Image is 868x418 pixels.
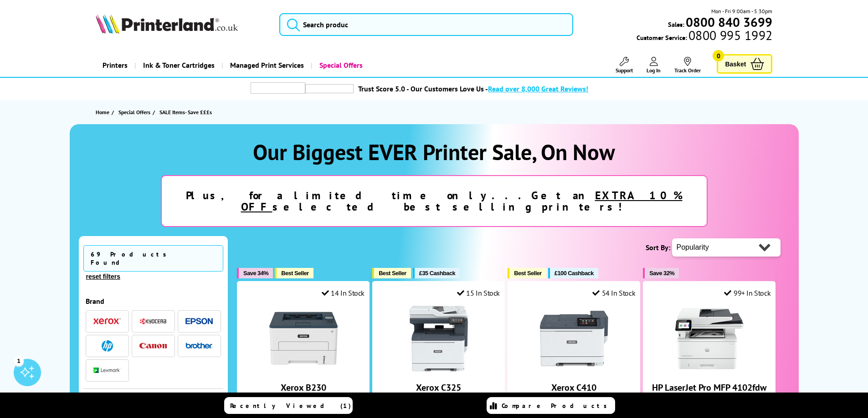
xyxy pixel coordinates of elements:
[555,270,594,277] span: £100 Cashback
[186,188,683,214] strong: Plus, for a limited time only...Get an selected best selling printers!
[118,107,150,117] span: Special Offers
[649,270,674,277] span: Save 32%
[717,54,772,74] a: Basket 0
[540,365,608,374] a: Xerox C410
[724,288,770,297] div: 99+ In Stock
[616,67,633,74] span: Support
[281,270,309,277] span: Best Seller
[502,402,612,410] span: Compare Products
[713,50,724,61] span: 0
[592,288,635,297] div: 54 In Stock
[96,14,268,35] a: Printerland Logo
[221,54,311,77] a: Managed Print Services
[652,382,766,393] a: HP LaserJet Pro MFP 4102fdw
[83,245,224,272] span: 69 Products Found
[230,402,351,410] span: Recently Viewed (1)
[548,268,598,278] button: £100 Cashback
[137,340,169,352] button: Canon
[643,268,679,278] button: Save 32%
[279,13,573,36] input: Search produc
[725,58,746,70] span: Basket
[185,318,213,325] img: Epson
[684,18,772,26] a: 0800 840 3699
[281,382,326,393] a: Xerox B230
[91,340,123,352] button: HP
[379,270,406,277] span: Best Seller
[322,288,365,297] div: 14 In Stock
[269,365,338,374] a: Xerox B230
[96,54,134,77] a: Printers
[93,368,121,373] img: Lexmark
[675,304,744,373] img: HP LaserJet Pro MFP 4102fdw
[91,315,123,327] button: Xerox
[241,188,683,214] u: EXTRA 10% OFF
[185,342,213,349] img: Brother
[137,315,169,327] button: Kyocera
[675,365,744,374] a: HP LaserJet Pro MFP 4102fdw
[251,82,305,94] img: trustpilot rating
[687,31,772,40] span: 0800 995 1992
[646,243,670,252] span: Sort By:
[372,268,411,278] button: Best Seller
[514,270,542,277] span: Best Seller
[405,304,473,373] img: Xerox C325
[118,107,153,117] a: Special Offers
[14,356,24,366] div: 1
[488,84,588,93] span: Read over 8,000 Great Reviews!
[143,54,215,77] span: Ink & Toner Cartridges
[405,365,473,374] a: Xerox C325
[668,20,684,29] span: Sales:
[457,288,500,297] div: 15 In Stock
[647,67,661,74] span: Log In
[139,343,167,349] img: Canon
[159,109,212,116] span: SALE Items- Save £££s
[358,84,588,93] a: Trust Score 5.0 - Our Customers Love Us -Read over 8,000 Great Reviews!
[96,107,112,117] a: Home
[96,14,238,34] img: Printerland Logo
[83,272,123,281] button: reset filters
[416,382,461,393] a: Xerox C325
[305,84,354,93] img: trustpilot rating
[86,297,221,306] div: Brand
[102,340,113,352] img: HP
[269,304,338,373] img: Xerox B230
[237,268,273,278] button: Save 34%
[711,7,772,15] span: Mon - Fri 9:00am - 5:30pm
[674,57,701,74] a: Track Order
[508,268,546,278] button: Best Seller
[183,315,216,327] button: Epson
[540,304,608,373] img: Xerox C410
[93,318,121,324] img: Xerox
[637,31,772,42] span: Customer Service:
[243,270,268,277] span: Save 34%
[183,340,216,352] button: Brother
[616,57,633,74] a: Support
[487,397,615,414] a: Compare Products
[275,268,313,278] button: Best Seller
[419,270,455,277] span: £35 Cashback
[311,54,370,77] a: Special Offers
[139,318,167,325] img: Kyocera
[647,57,661,74] a: Log In
[686,14,772,30] b: 0800 840 3699
[551,382,596,393] a: Xerox C410
[224,397,353,414] a: Recently Viewed (1)
[79,138,790,166] h1: Our Biggest EVER Printer Sale, On Now
[413,268,460,278] button: £35 Cashback
[134,54,221,77] a: Ink & Toner Cartridges
[91,364,123,377] button: Lexmark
